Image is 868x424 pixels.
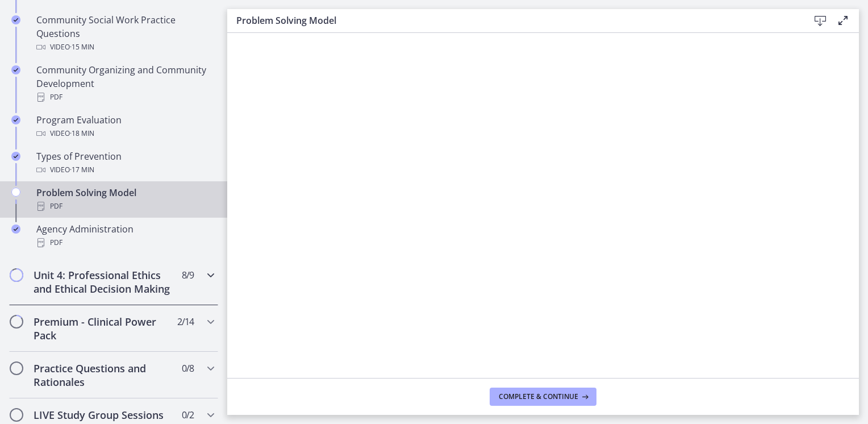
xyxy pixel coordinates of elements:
div: PDF [36,90,214,104]
span: · 15 min [70,40,94,54]
i: Completed [11,15,20,24]
span: 0 / 8 [182,361,194,375]
button: Complete & continue [490,388,596,406]
div: Community Social Work Practice Questions [36,13,214,54]
div: Video [36,163,214,177]
div: Community Organizing and Community Development [36,63,214,104]
span: 2 / 14 [177,315,194,329]
i: Completed [11,225,20,234]
span: · 17 min [70,163,94,177]
h2: Unit 4: Professional Ethics and Ethical Decision Making [34,268,172,296]
div: Video [36,40,214,54]
div: Program Evaluation [36,113,214,140]
span: 8 / 9 [182,268,194,282]
div: Types of Prevention [36,149,214,177]
span: 0 / 2 [182,408,194,422]
i: Completed [11,152,20,161]
h3: Problem Solving Model [236,14,791,27]
span: · 18 min [70,127,94,140]
div: PDF [36,236,214,250]
h2: Premium - Clinical Power Pack [34,315,172,342]
div: Video [36,127,214,140]
h2: Practice Questions and Rationales [34,361,172,389]
span: Complete & continue [499,392,578,401]
i: Completed [11,65,20,74]
div: Problem Solving Model [36,186,214,213]
i: Completed [11,115,20,124]
div: PDF [36,199,214,213]
div: Agency Administration [36,222,214,250]
h2: LIVE Study Group Sessions [34,408,172,422]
